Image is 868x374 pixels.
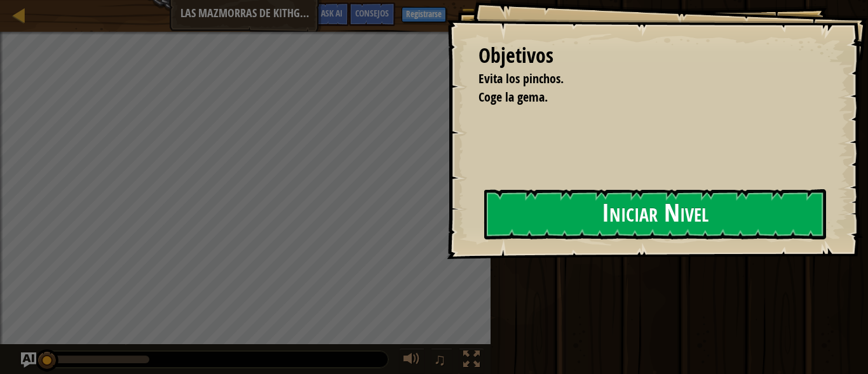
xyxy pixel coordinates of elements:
button: Ajustar volúmen [399,348,424,374]
button: Registrarse [402,7,446,22]
li: Evita los pinchos. [463,70,820,88]
div: Objetivos [478,41,824,70]
span: Evita los pinchos. [478,70,564,87]
span: Consejos [355,7,389,19]
button: Ask AI [315,3,349,26]
button: Ask AI [21,352,36,368]
button: ♫ [431,348,452,374]
span: Ask AI [321,7,342,19]
li: Coge la gema. [463,88,820,107]
button: Iniciar Nivel [484,189,826,239]
button: Alterna pantalla completa. [459,348,484,374]
span: Coge la gema. [478,88,548,105]
span: ♫ [433,350,446,369]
